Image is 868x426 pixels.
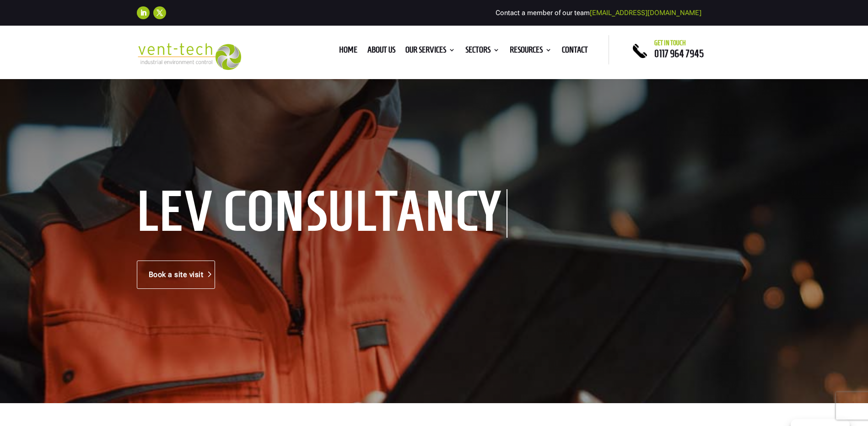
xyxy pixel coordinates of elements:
[465,47,500,57] a: Sectors
[590,9,701,17] a: [EMAIL_ADDRESS][DOMAIN_NAME]
[137,6,150,19] a: Follow on LinkedIn
[137,189,507,238] h1: LEV Consultancy
[153,6,166,19] a: Follow on X
[654,48,704,59] a: 0117 964 7945
[496,9,701,17] span: Contact a member of our team
[339,47,357,57] a: Home
[562,47,588,57] a: Contact
[367,47,395,57] a: About us
[137,261,216,289] a: Book a site visit
[654,39,686,47] span: Get in touch
[405,47,455,57] a: Our Services
[510,47,552,57] a: Resources
[137,43,242,70] img: 2023-09-27T08_35_16.549ZVENT-TECH---Clear-background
